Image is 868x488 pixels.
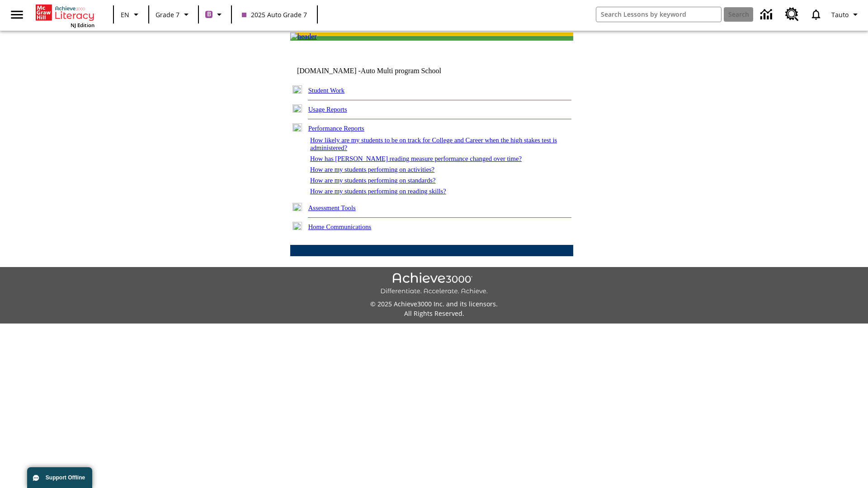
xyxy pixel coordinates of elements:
[156,10,179,19] span: Grade 7
[380,272,488,296] img: Achieve3000 Differentiate Accelerate Achieve
[308,223,372,230] a: Home Communications
[292,104,302,113] img: plus.gif
[121,10,129,19] span: EN
[292,85,302,94] img: plus.gif
[308,125,364,132] a: Performance Reports
[310,188,446,195] a: How are my students performing on reading skills?
[46,474,85,481] span: Support Offline
[310,166,434,173] a: How are my students performing on activities?
[308,204,356,211] a: Assessment Tools
[292,203,302,211] img: plus.gif
[292,222,302,230] img: plus.gif
[4,1,30,28] button: Open side menu
[308,106,347,113] a: Usage Reports
[831,10,849,19] span: Tauto
[596,7,721,22] input: search field
[290,33,317,41] img: header
[36,3,94,28] div: Home
[297,67,463,75] td: [DOMAIN_NAME] -
[828,6,864,23] button: Profile/Settings
[117,6,146,23] button: Language: EN, Select a language
[27,467,92,488] button: Support Offline
[310,136,557,151] a: How likely are my students to be on track for College and Career when the high stakes test is adm...
[755,2,780,27] a: Data Center
[804,3,828,26] a: Notifications
[310,177,436,184] a: How are my students performing on standards?
[152,6,195,23] button: Grade: Grade 7, Select a grade
[308,87,344,94] a: Student Work
[292,123,302,131] img: minus.gif
[361,67,441,75] nobr: Auto Multi program School
[207,9,211,20] span: B
[71,22,94,28] span: NJ Edition
[780,2,804,27] a: Resource Center, Will open in new tab
[202,6,228,23] button: Boost Class color is purple. Change class color
[310,155,522,162] a: How has [PERSON_NAME] reading measure performance changed over time?
[242,10,307,19] span: 2025 Auto Grade 7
